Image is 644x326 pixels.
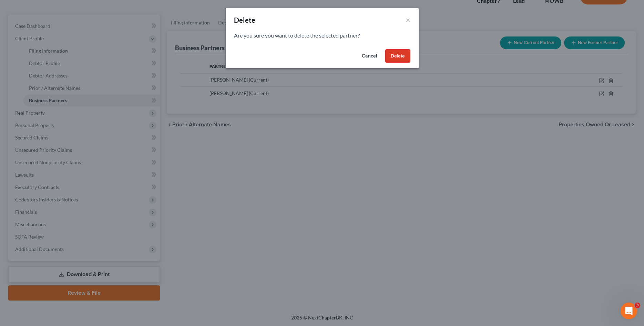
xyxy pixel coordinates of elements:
[234,32,410,40] p: Are you sure you want to delete the selected partner?
[621,303,637,319] iframe: Intercom live chat
[406,16,410,24] button: ×
[385,49,410,63] button: Delete
[234,15,256,25] div: Delete
[356,49,382,63] button: Cancel
[635,303,640,308] span: 3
